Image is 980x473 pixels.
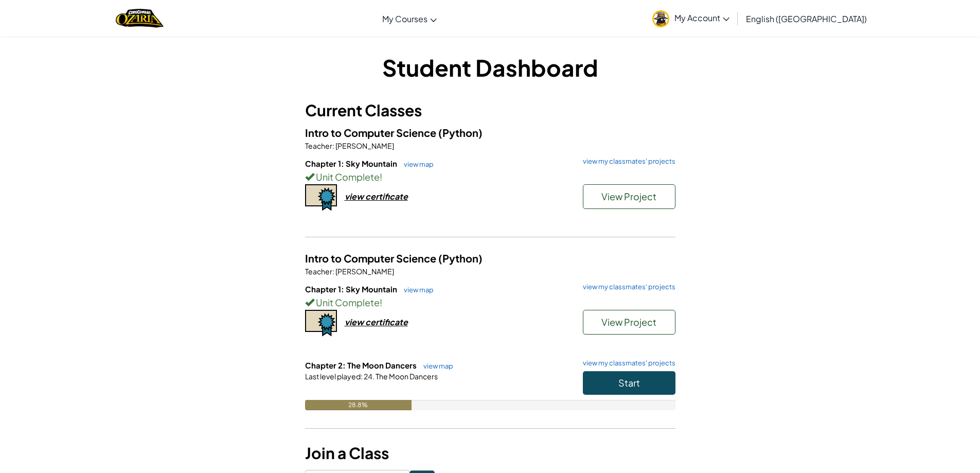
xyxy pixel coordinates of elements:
span: 24. [363,372,375,381]
img: certificate-icon.png [305,310,337,337]
a: view certificate [305,191,408,202]
span: [PERSON_NAME] [334,141,394,150]
div: view certificate [345,317,408,327]
span: (Python) [438,126,483,139]
img: Home [116,8,164,29]
a: view certificate [305,317,408,327]
span: Start [618,377,640,389]
a: view my classmates' projects [578,158,675,165]
span: The Moon Dancers [375,372,438,381]
button: View Project [583,310,675,335]
a: My Account [647,2,735,34]
span: [PERSON_NAME] [334,267,394,276]
span: Unit Complete [314,296,380,308]
h3: Join a Class [305,442,675,465]
img: certificate-icon.png [305,184,337,211]
span: Chapter 1: Sky Mountain [305,159,399,168]
span: Teacher [305,141,332,150]
span: (Python) [438,252,483,265]
span: ! [380,171,382,183]
a: My Courses [377,5,442,32]
span: My Account [674,12,729,23]
span: Last level played [305,372,361,381]
a: view map [399,286,434,294]
span: Unit Complete [314,171,380,183]
span: English ([GEOGRAPHIC_DATA]) [746,13,867,24]
span: : [332,141,334,150]
a: view my classmates' projects [578,284,675,290]
span: : [332,267,334,276]
div: 28.8% [305,400,412,410]
button: Start [583,371,675,395]
span: View Project [601,190,656,202]
h3: Current Classes [305,99,675,122]
a: English ([GEOGRAPHIC_DATA]) [741,5,872,32]
a: Ozaria by CodeCombat logo [116,8,164,29]
a: view map [418,362,453,370]
a: view my classmates' projects [578,360,675,366]
span: My Courses [382,13,427,24]
span: ! [380,296,382,308]
span: : [361,372,363,381]
span: Intro to Computer Science [305,126,438,139]
div: view certificate [345,191,408,202]
span: View Project [601,316,656,328]
span: Teacher [305,267,332,276]
a: view map [399,160,434,168]
span: Chapter 2: The Moon Dancers [305,360,418,370]
button: View Project [583,184,675,209]
span: Chapter 1: Sky Mountain [305,284,399,294]
h1: Student Dashboard [305,51,675,83]
img: avatar [652,10,669,27]
span: Intro to Computer Science [305,252,438,265]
